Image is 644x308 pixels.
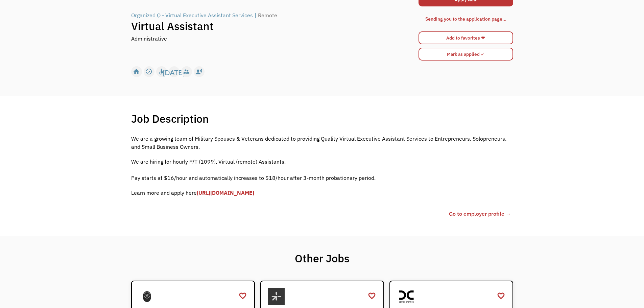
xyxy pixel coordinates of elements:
img: Chronius Health [268,288,285,305]
img: Samsara [139,288,156,305]
a: favorite_border [497,291,505,301]
div: [DATE] [163,67,185,77]
div: slow_motion_video [145,67,152,77]
a: Go to employer profile → [449,210,511,218]
p: We are hiring for hourly P/T (1099), Virtual (remote) Assistants. ‍ Pay starts at $16/hour and au... [131,158,513,182]
div: home [133,67,140,77]
a: favorite_border [368,291,376,301]
a: favorite_border [239,291,247,301]
a: Add to favorites ❤ [419,31,513,44]
p: Learn more and apply here [131,189,513,197]
div: record_voice_over [195,67,202,77]
a: [URL][DOMAIN_NAME] [197,189,254,196]
div: Organized Q - Virtual Executive Assistant Services [131,11,253,19]
div: Sending you to the application page... [425,15,506,23]
img: Dentsu [397,288,416,305]
div: accessible [158,67,165,77]
div: Administrative [131,34,167,43]
form: Mark as applied form [419,46,513,62]
div: | [255,11,256,19]
p: We are a growing team of Military Spouses & Veterans dedicated to providing Quality Virtual Execu... [131,135,513,151]
a: Organized Q - Virtual Executive Assistant Services|Remote [131,11,279,19]
h1: Job Description [131,112,209,125]
h1: Virtual Assistant [131,19,418,33]
div: Remote [258,11,277,19]
div: supervisor_account [183,67,190,77]
div: Apply Form success [419,8,513,30]
input: Mark as applied ✓ [419,48,513,61]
